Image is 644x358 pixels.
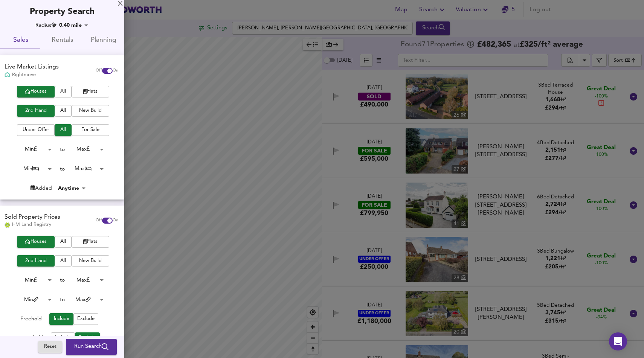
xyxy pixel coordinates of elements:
div: Freehold [20,315,42,325]
span: New Build [75,257,105,265]
div: Max [65,274,106,286]
div: to [60,146,65,153]
span: All [58,107,68,115]
button: New Build [72,105,109,117]
span: All [58,257,68,265]
button: All [55,86,72,97]
button: Flats [72,236,109,248]
button: Include [49,313,73,325]
button: Reset [38,341,62,353]
span: Off [96,218,102,224]
div: Live Market Listings [5,63,59,72]
div: to [60,276,65,284]
div: Radius [35,21,56,29]
span: Rentals [46,35,78,46]
span: On [113,68,118,74]
div: HM Land Registry [5,221,60,228]
div: Added [31,184,52,192]
div: Anytime [56,184,88,192]
div: Max [65,143,106,155]
div: Max [65,294,106,306]
button: Include [51,332,75,344]
img: Land Registry [5,222,10,228]
span: Flats [75,238,105,246]
div: Sold Property Prices [5,213,60,222]
span: Planning [87,35,120,46]
button: Run Search [66,339,117,355]
span: Reset [42,343,58,352]
div: 0.40 mile [57,21,91,29]
span: Exclude [79,334,96,343]
span: Include [53,315,70,323]
span: 2nd Hand [21,257,51,265]
span: Run Search [74,342,108,352]
button: Houses [17,236,55,248]
button: All [55,124,72,136]
button: All [55,255,72,267]
img: Rightmove [5,72,10,78]
div: Rightmove [5,72,59,78]
span: Exclude [77,315,95,323]
button: Flats [72,86,109,97]
span: Under Offer [21,126,51,134]
button: All [55,236,72,248]
button: Exclude [73,313,98,325]
span: For Sale [75,126,105,134]
div: to [60,296,65,303]
span: Sales [5,35,37,46]
span: All [58,126,68,134]
div: Min [13,274,54,286]
div: Min [13,294,54,306]
div: X [118,2,123,7]
div: Leasehold [19,334,43,344]
span: Off [96,68,102,74]
button: Exclude [75,332,100,344]
button: Under Offer [17,124,55,136]
span: All [58,238,68,246]
div: to [60,165,65,173]
span: New Build [75,107,105,115]
button: 2nd Hand [17,105,55,117]
span: 2nd Hand [21,107,51,115]
div: Max [65,163,106,175]
button: 2nd Hand [17,255,55,267]
div: Min [13,143,54,155]
button: Houses [17,86,55,97]
span: Houses [21,87,51,96]
span: On [113,218,118,224]
span: Houses [21,238,51,246]
button: All [55,105,72,117]
span: Include [55,334,71,343]
button: For Sale [72,124,109,136]
span: Flats [75,87,105,96]
span: All [58,87,68,96]
div: Open Intercom Messenger [609,332,627,350]
button: New Build [72,255,109,267]
div: Min [13,163,54,175]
